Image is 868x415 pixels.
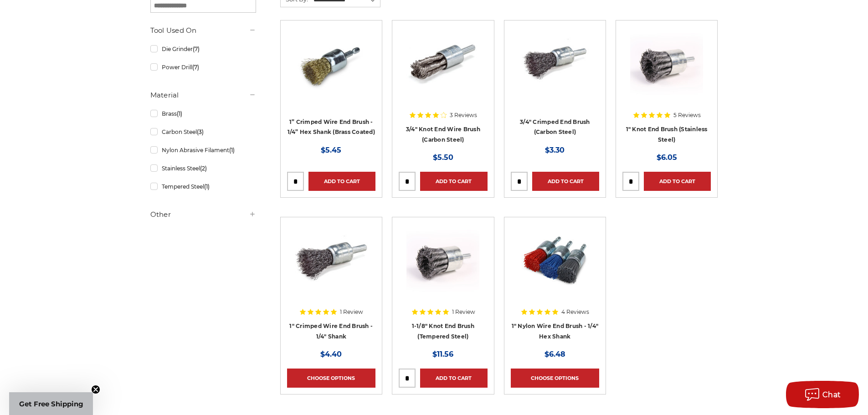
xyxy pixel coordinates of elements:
[295,224,368,297] img: 1" Crimped Wire End Brush - 1/4" Shank
[150,142,256,158] a: Nylon Abrasive Filament
[622,27,711,115] a: Knotted End Brush
[786,381,859,408] button: Chat
[412,323,474,340] a: 1-1/8" Knot End Brush (Tempered Steel)
[177,110,182,117] span: (1)
[511,27,599,115] a: 3/4" Crimped End Brush (Carbon Steel)
[406,27,479,100] img: Twist Knot End Brush
[204,183,210,190] span: (1)
[150,209,256,220] h5: Other
[91,385,100,394] button: Close teaser
[511,369,599,388] a: Choose Options
[200,165,207,172] span: (2)
[399,224,487,312] a: Knotted End Brush
[229,147,235,154] span: (1)
[433,153,453,162] span: $5.50
[150,160,256,176] a: Stainless Steel
[320,350,342,359] span: $4.40
[673,113,701,118] span: 5 Reviews
[150,124,256,140] a: Carbon Steel
[150,90,256,101] h5: Material
[512,323,599,340] a: 1" Nylon Wire End Brush - 1/4" Hex Shank
[644,172,711,191] a: Add to Cart
[192,64,199,71] span: (7)
[287,27,375,115] a: brass coated 1 inch end brush
[150,59,256,75] a: Power Drill
[626,126,708,143] a: 1" Knot End Brush (Stainless Steel)
[450,113,477,118] span: 3 Reviews
[19,400,83,408] span: Get Free Shipping
[289,323,373,340] a: 1" Crimped Wire End Brush - 1/4" Shank
[308,172,375,191] a: Add to Cart
[532,172,599,191] a: Add to Cart
[432,350,453,359] span: $11.56
[9,392,93,415] div: Get Free ShippingClose teaser
[420,172,487,191] a: Add to Cart
[406,126,480,143] a: 3/4" Knot End Wire Brush (Carbon Steel)
[150,41,256,57] a: Die Grinder
[287,369,375,388] a: Choose Options
[321,146,341,154] span: $5.45
[287,224,375,312] a: 1" Crimped Wire End Brush - 1/4" Shank
[452,309,475,315] span: 1 Review
[150,179,256,195] a: Tempered Steel
[544,350,565,359] span: $6.48
[340,309,363,315] span: 1 Review
[519,27,591,100] img: 3/4" Crimped End Brush (Carbon Steel)
[288,118,375,136] a: 1” Crimped Wire End Brush - 1/4” Hex Shank (Brass Coated)
[657,153,677,162] span: $6.05
[822,390,841,399] span: Chat
[545,146,565,154] span: $3.30
[295,27,368,100] img: brass coated 1 inch end brush
[420,369,487,388] a: Add to Cart
[519,224,591,297] img: 1 inch nylon wire end brush
[406,224,479,297] img: Knotted End Brush
[511,224,599,312] a: 1 inch nylon wire end brush
[561,309,589,315] span: 4 Reviews
[150,106,256,122] a: Brass
[193,46,200,52] span: (7)
[399,27,487,115] a: Twist Knot End Brush
[150,25,256,36] h5: Tool Used On
[630,27,703,100] img: Knotted End Brush
[520,118,590,136] a: 3/4" Crimped End Brush (Carbon Steel)
[197,128,204,135] span: (3)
